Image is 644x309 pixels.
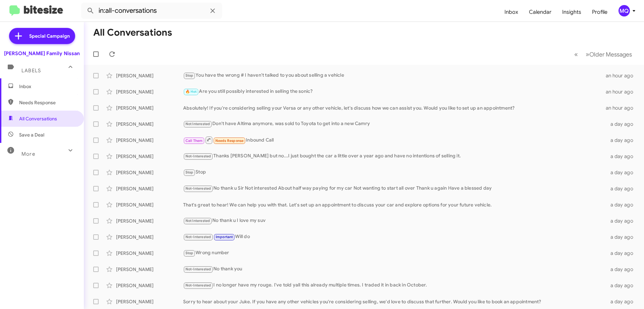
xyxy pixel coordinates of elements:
span: 🔥 Hot [185,89,197,94]
div: MQ [619,5,630,16]
button: MQ [613,5,637,16]
button: Previous [570,47,582,61]
button: Next [582,47,636,61]
div: a day ago [606,153,639,160]
div: a day ago [606,282,639,289]
span: All Conversations [19,115,57,122]
div: [PERSON_NAME] [116,282,183,289]
div: Sorry to hear about your Juke. If you have any other vehicles you're considering selling, we'd lo... [183,298,606,305]
span: » [586,50,589,59]
div: [PERSON_NAME] Family Nissan [4,50,80,57]
a: Inbox [499,2,524,22]
div: Absolutely! If you're considering selling your Versa or any other vehicle, let's discuss how we c... [183,105,606,111]
div: Wrong number [183,249,606,257]
span: Stop [185,251,194,255]
div: Don't have Altima anymore, was sold to Toyota to get into a new Camry [183,120,606,128]
div: a day ago [606,234,639,240]
span: Call Them [185,139,203,143]
div: an hour ago [606,105,639,111]
span: Not Interested [185,219,210,223]
div: You have the wrong # I haven't talked to you about selling a vehicle [183,72,606,79]
div: [PERSON_NAME] [116,201,183,208]
div: Stop [183,168,606,176]
a: Profile [587,2,613,22]
div: an hour ago [606,88,639,95]
div: Inbound Call [183,136,606,144]
div: [PERSON_NAME] [116,121,183,127]
div: [PERSON_NAME] [116,298,183,305]
span: Stop [185,170,194,175]
span: Not-Interested [185,154,211,158]
span: Not Interested [185,122,210,126]
div: a day ago [606,185,639,192]
div: a day ago [606,266,639,273]
span: Important [216,235,233,239]
span: « [574,50,578,59]
span: Save a Deal [19,131,44,138]
span: Stop [185,73,194,78]
span: Inbox [19,83,76,90]
span: Not-Interested [185,186,211,191]
div: Are you still possibly interested in selling the sonic? [183,88,606,95]
div: [PERSON_NAME] [116,185,183,192]
div: Thanks [PERSON_NAME] but no...I just bought the car a little over a year ago and have no intentio... [183,152,606,160]
div: No thank u I love my suv [183,217,606,225]
span: More [21,151,35,157]
div: [PERSON_NAME] [116,250,183,257]
a: Calendar [524,2,557,22]
div: [PERSON_NAME] [116,105,183,111]
div: [PERSON_NAME] [116,234,183,240]
div: [PERSON_NAME] [116,88,183,95]
div: a day ago [606,121,639,127]
div: a day ago [606,137,639,144]
div: That's great to hear! We can help you with that. Let's set up an appointment to discuss your car ... [183,201,606,208]
a: Insights [557,2,587,22]
a: Special Campaign [9,28,75,44]
span: Older Messages [589,51,632,58]
div: [PERSON_NAME] [116,137,183,144]
div: [PERSON_NAME] [116,266,183,273]
div: a day ago [606,250,639,257]
span: Special Campaign [29,33,70,39]
div: a day ago [606,201,639,208]
div: No thank u Sir Not interested About half way paying for my car Not wanting to start all over Than... [183,185,606,192]
nav: Page navigation example [571,47,636,61]
span: Needs Response [19,99,76,106]
div: a day ago [606,298,639,305]
div: Will do [183,233,606,241]
span: Needs Response [215,139,244,143]
div: a day ago [606,218,639,224]
h1: All Conversations [93,27,172,38]
span: Not-Interested [185,235,211,239]
div: I no longer have my rouge. I've told yall this already multiple times. I traded it in back in Oct... [183,281,606,289]
div: [PERSON_NAME] [116,153,183,160]
div: an hour ago [606,72,639,79]
input: Search [81,3,222,19]
div: [PERSON_NAME] [116,218,183,224]
span: Labels [21,68,41,74]
span: Not-Interested [185,267,211,271]
div: a day ago [606,169,639,176]
div: No thank you [183,265,606,273]
span: Not-Interested [185,283,211,287]
div: [PERSON_NAME] [116,72,183,79]
div: [PERSON_NAME] [116,169,183,176]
